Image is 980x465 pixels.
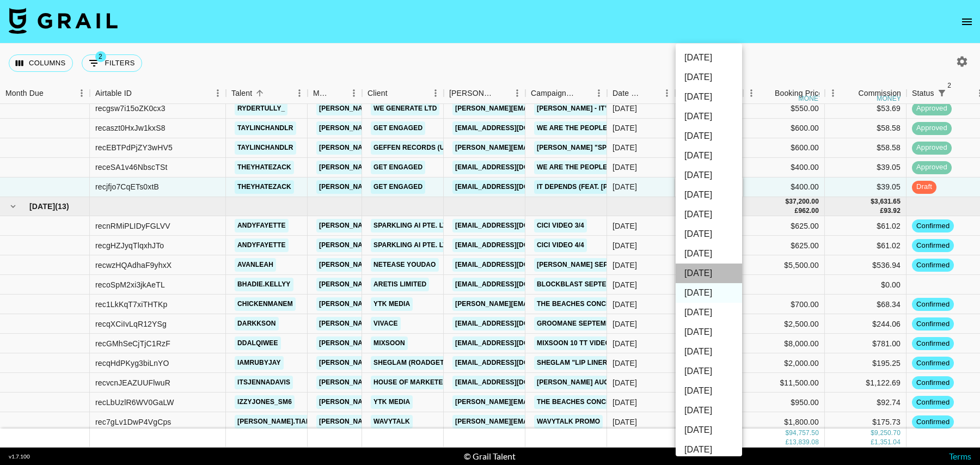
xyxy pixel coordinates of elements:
li: [DATE] [676,146,742,166]
li: [DATE] [676,166,742,185]
li: [DATE] [676,48,742,68]
li: [DATE] [676,244,742,264]
li: [DATE] [676,185,742,205]
li: [DATE] [676,126,742,146]
li: [DATE] [676,283,742,303]
li: [DATE] [676,303,742,322]
li: [DATE] [676,440,742,460]
li: [DATE] [676,68,742,87]
li: [DATE] [676,342,742,362]
li: [DATE] [676,322,742,342]
li: [DATE] [676,381,742,401]
li: [DATE] [676,205,742,224]
li: [DATE] [676,264,742,283]
li: [DATE] [676,362,742,381]
li: [DATE] [676,401,742,420]
li: [DATE] [676,224,742,244]
li: [DATE] [676,107,742,126]
li: [DATE] [676,420,742,440]
li: [DATE] [676,87,742,107]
